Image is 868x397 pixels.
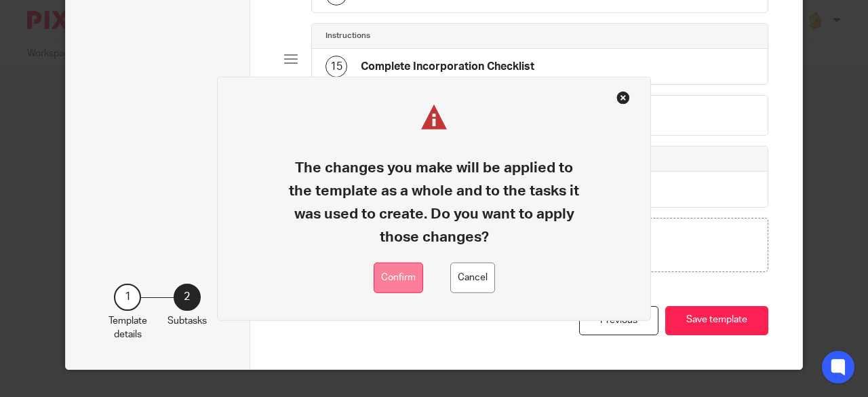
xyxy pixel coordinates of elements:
[114,284,141,311] div: 1
[450,263,495,293] button: Cancel
[361,60,534,74] h4: Complete Incorporation Checklist
[325,31,370,41] h4: Instructions
[283,156,586,249] h1: The changes you make will be applied to the template as a whole and to the tasks it was used to c...
[374,263,423,293] button: Confirm
[167,314,207,328] p: Subtasks
[325,56,347,77] div: 15
[665,306,768,335] button: Save template
[174,284,201,311] div: 2
[108,314,147,342] p: Template details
